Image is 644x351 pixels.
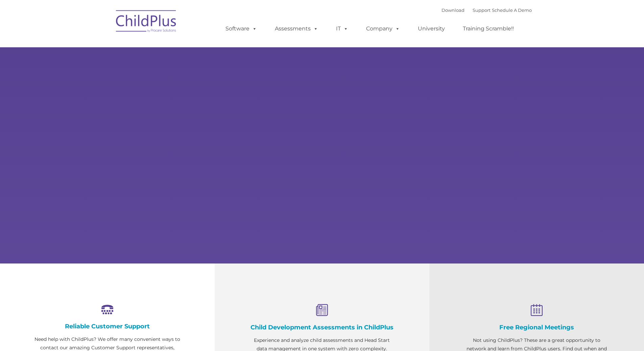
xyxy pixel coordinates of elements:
a: University [411,22,452,35]
a: Download [442,7,464,13]
a: Training Scramble!! [456,22,521,35]
font: | [442,7,532,13]
a: IT [329,22,355,35]
a: Support [473,7,491,13]
h4: Free Regional Meetings [463,324,610,331]
a: Schedule A Demo [492,7,532,13]
a: Company [359,22,407,35]
h4: Child Development Assessments in ChildPlus [248,324,396,331]
h4: Reliable Customer Support [34,323,181,330]
a: Assessments [268,22,325,35]
img: ChildPlus by Procare Solutions [113,5,180,39]
a: Software [219,22,264,35]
